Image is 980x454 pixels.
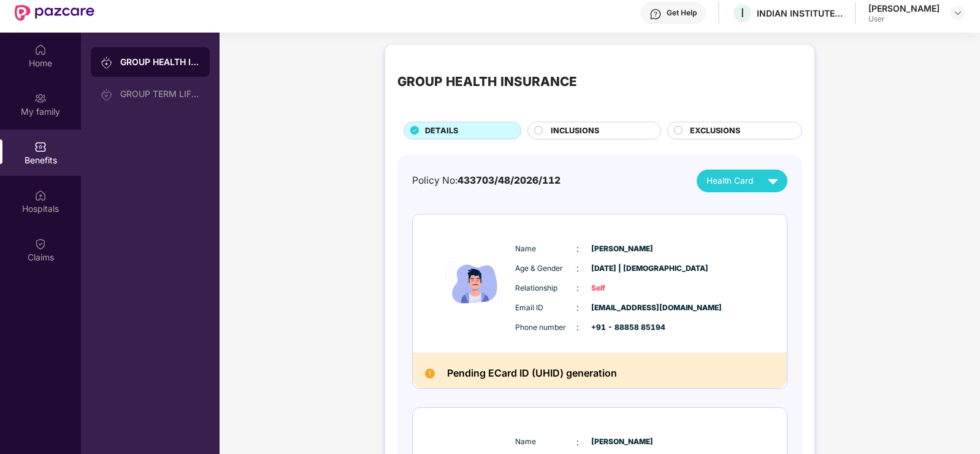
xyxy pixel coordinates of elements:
span: 433703/48/2026/112 [457,174,561,186]
img: icon [438,229,512,339]
div: GROUP HEALTH INSURANCE [397,72,577,92]
span: : [576,242,579,256]
h2: Pending ECard ID (UHID) generation [447,365,617,382]
div: Get Help [667,8,697,18]
span: Relationship [515,283,576,294]
div: GROUP HEALTH INSURANCE [120,56,200,68]
span: I [741,6,744,20]
img: svg+xml;base64,PHN2ZyBpZD0iSG9zcGl0YWxzIiB4bWxucz0iaHR0cDovL3d3dy53My5vcmcvMjAwMC9zdmciIHdpZHRoPS... [34,189,47,202]
div: GROUP TERM LIFE INSURANCE [120,89,200,99]
span: Health Card [706,174,753,187]
span: : [576,281,579,295]
span: Self [591,283,653,294]
span: [DATE] | [DEMOGRAPHIC_DATA] [591,263,653,275]
img: svg+xml;base64,PHN2ZyB3aWR0aD0iMjAiIGhlaWdodD0iMjAiIHZpZXdCb3g9IjAgMCAyMCAyMCIgZmlsbD0ibm9uZSIgeG... [101,88,113,101]
img: New Pazcare Logo [15,5,94,21]
span: EXCLUSIONS [690,125,740,137]
img: svg+xml;base64,PHN2ZyB3aWR0aD0iMjAiIGhlaWdodD0iMjAiIHZpZXdCb3g9IjAgMCAyMCAyMCIgZmlsbD0ibm9uZSIgeG... [34,92,47,104]
button: Health Card [697,170,787,192]
span: INCLUSIONS [551,125,599,137]
span: [EMAIL_ADDRESS][DOMAIN_NAME] [591,302,653,314]
span: : [576,436,579,449]
span: Email ID [515,302,576,314]
img: svg+xml;base64,PHN2ZyBpZD0iQ2xhaW0iIHhtbG5zPSJodHRwOi8vd3d3LnczLm9yZy8yMDAwL3N2ZyIgd2lkdGg9IjIwIi... [34,238,47,250]
span: : [576,262,579,275]
img: svg+xml;base64,PHN2ZyBpZD0iRHJvcGRvd24tMzJ4MzIiIHhtbG5zPSJodHRwOi8vd3d3LnczLm9yZy8yMDAwL3N2ZyIgd2... [953,8,963,18]
span: Phone number [515,322,576,334]
span: Name [515,436,576,448]
span: Name [515,243,576,255]
div: Policy No: [412,173,561,189]
span: +91 - 88858 85194 [591,322,653,334]
span: : [576,301,579,315]
span: DETAILS [425,125,458,137]
img: svg+xml;base64,PHN2ZyB3aWR0aD0iMjAiIGhlaWdodD0iMjAiIHZpZXdCb3g9IjAgMCAyMCAyMCIgZmlsbD0ibm9uZSIgeG... [101,57,113,69]
span: : [576,321,579,334]
div: [PERSON_NAME] [868,2,940,14]
span: [PERSON_NAME] [591,436,653,448]
img: svg+xml;base64,PHN2ZyBpZD0iQmVuZWZpdHMiIHhtbG5zPSJodHRwOi8vd3d3LnczLm9yZy8yMDAwL3N2ZyIgd2lkdGg9Ij... [34,141,47,153]
span: [PERSON_NAME] [591,243,653,255]
div: INDIAN INSTITUTE OF PACKAGING [757,7,843,19]
img: Pending [425,369,435,378]
img: svg+xml;base64,PHN2ZyBpZD0iSGVscC0zMngzMiIgeG1sbnM9Imh0dHA6Ly93d3cudzMub3JnLzIwMDAvc3ZnIiB3aWR0aD... [649,8,662,20]
img: svg+xml;base64,PHN2ZyB4bWxucz0iaHR0cDovL3d3dy53My5vcmcvMjAwMC9zdmciIHZpZXdCb3g9IjAgMCAyNCAyNCIgd2... [762,170,784,192]
div: User [868,14,940,24]
span: Age & Gender [515,263,576,275]
img: svg+xml;base64,PHN2ZyBpZD0iSG9tZSIgeG1sbnM9Imh0dHA6Ly93d3cudzMub3JnLzIwMDAvc3ZnIiB3aWR0aD0iMjAiIG... [34,44,47,56]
